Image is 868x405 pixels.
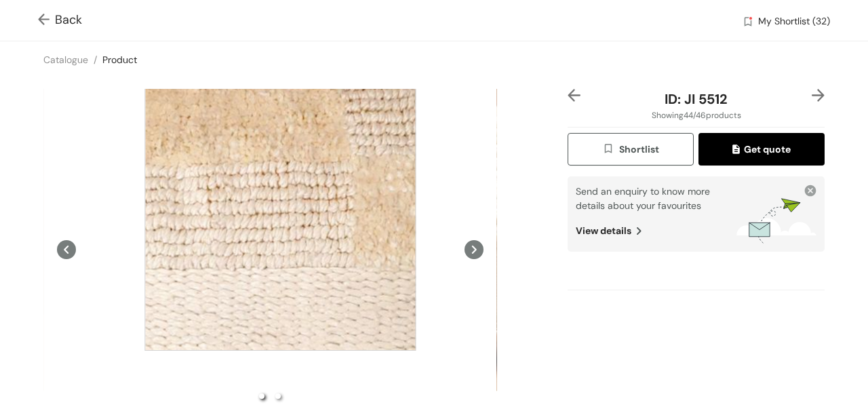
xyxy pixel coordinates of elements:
[259,393,264,399] li: slide item 1
[698,133,825,166] button: quoteGet quote
[631,224,641,238] img: view
[568,89,580,102] img: left
[568,133,694,166] button: wishlistShortlist
[576,213,736,238] div: View details
[275,393,281,399] li: slide item 2
[602,142,618,157] img: wishlist
[742,16,754,30] img: wishlist
[804,185,816,197] img: close
[94,54,97,66] span: /
[652,109,741,121] span: Showing 44 / 46 products
[602,142,658,157] span: Shortlist
[38,14,55,28] img: Go back
[665,90,728,108] span: ID: JI 5512
[102,54,137,66] a: Product
[758,14,830,31] span: My Shortlist (32)
[43,54,88,66] a: Catalogue
[812,89,825,102] img: right
[732,144,744,157] img: quote
[732,142,791,157] span: Get quote
[736,197,816,244] img: wishlists
[576,185,710,212] span: Send an enquiry to know more details about your favourites
[38,11,82,29] span: Back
